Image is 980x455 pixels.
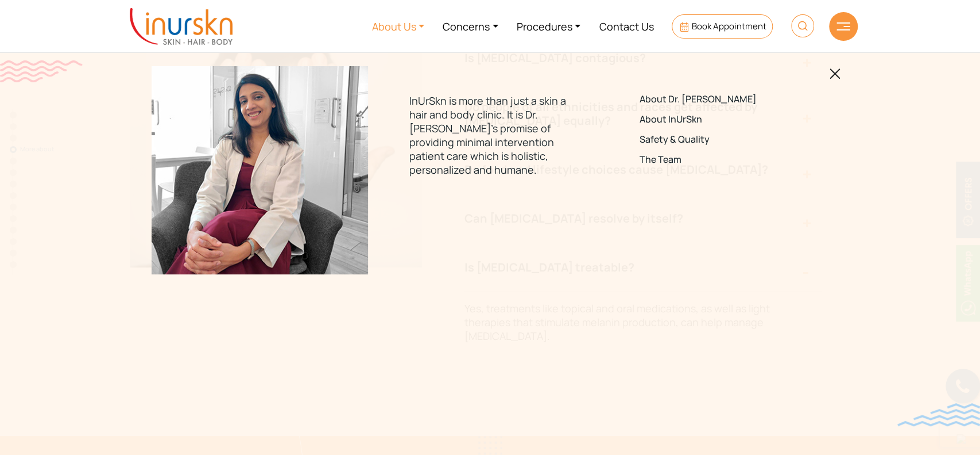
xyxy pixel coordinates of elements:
a: About InUrSkn [640,114,801,125]
span: Book Appointment [692,20,766,32]
a: About Dr. [PERSON_NAME] [640,94,801,105]
img: inurskn-logo [130,8,233,45]
a: Procedures [508,5,590,48]
a: Safety & Quality [640,134,801,145]
a: The Team [640,155,801,166]
a: Contact Us [590,5,663,48]
img: menuabout [152,66,368,274]
img: HeaderSearch [791,14,814,37]
p: InUrSkn is more than just a skin a hair and body clinic. It is Dr. [PERSON_NAME]'s promise of pro... [409,94,571,177]
img: hamLine.svg [836,22,850,30]
a: Concerns [433,5,508,48]
img: blackclosed [830,68,840,79]
a: About Us [363,5,434,48]
img: bluewave [897,403,980,426]
a: Book Appointment [672,14,772,39]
